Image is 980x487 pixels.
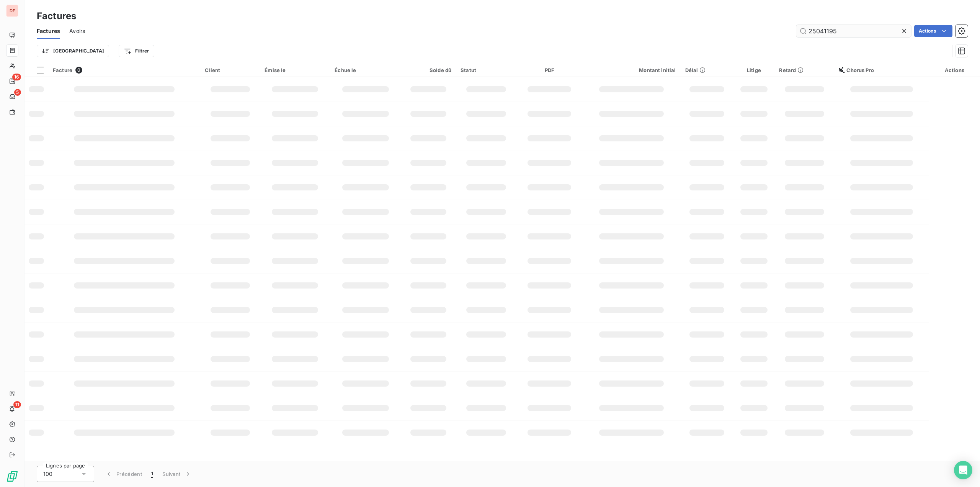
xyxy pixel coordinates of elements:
[265,67,325,73] div: Émise le
[43,470,52,478] span: 100
[914,25,952,37] button: Actions
[37,9,76,23] h3: Factures
[53,67,72,73] span: Facture
[6,5,18,17] div: DF
[839,67,924,73] div: Chorus Pro
[100,466,147,482] button: Précédent
[521,67,578,73] div: PDF
[75,67,82,74] span: 0
[119,45,154,57] button: Filtrer
[461,67,512,73] div: Statut
[954,461,972,479] div: Open Intercom Messenger
[205,67,255,73] div: Client
[13,401,21,408] span: 11
[147,466,158,482] button: 1
[685,67,729,73] div: Délai
[796,25,911,37] input: Rechercher
[738,67,770,73] div: Litige
[587,67,676,73] div: Montant initial
[69,27,85,35] span: Avoirs
[405,67,451,73] div: Solde dû
[6,470,18,482] img: Logo LeanPay
[37,27,60,35] span: Factures
[37,45,109,57] button: [GEOGRAPHIC_DATA]
[335,67,396,73] div: Échue le
[934,67,975,73] div: Actions
[779,67,830,73] div: Retard
[151,470,153,478] span: 1
[158,466,196,482] button: Suivant
[12,74,21,80] span: 16
[14,89,21,96] span: 5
